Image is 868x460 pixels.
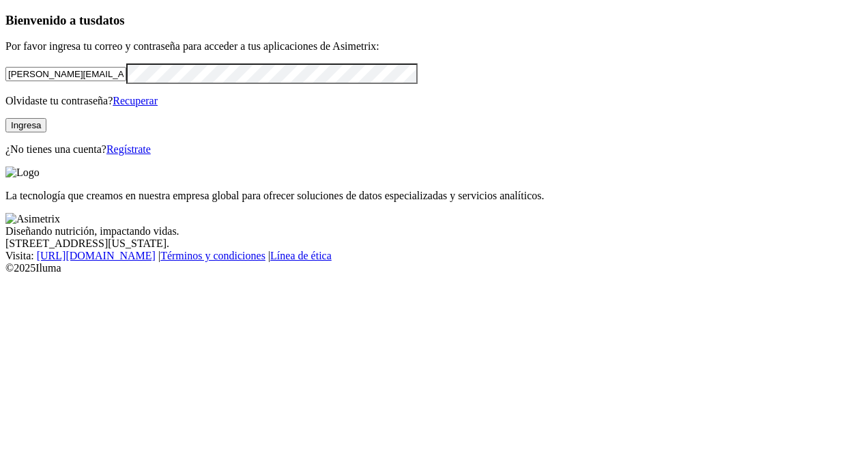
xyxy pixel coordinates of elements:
[5,67,126,81] input: Tu correo
[96,13,125,27] span: datos
[160,250,265,261] a: Términos y condiciones
[5,95,863,107] p: Olvidaste tu contraseña?
[5,143,863,156] p: ¿No tienes una cuenta?
[113,95,158,106] a: Recuperar
[5,40,863,53] p: Por favor ingresa tu correo y contraseña para acceder a tus aplicaciones de Asimetrix:
[5,190,863,202] p: La tecnología que creamos en nuestra empresa global para ofrecer soluciones de datos especializad...
[5,262,863,274] div: © 2025 Iluma
[5,167,40,179] img: Logo
[5,250,863,262] div: Visita : | |
[5,238,863,250] div: [STREET_ADDRESS][US_STATE].
[5,225,863,238] div: Diseñando nutrición, impactando vidas.
[37,250,156,261] a: [URL][DOMAIN_NAME]
[5,118,46,132] button: Ingresa
[106,143,151,155] a: Regístrate
[270,250,332,261] a: Línea de ética
[5,13,863,28] h3: Bienvenido a tus
[5,213,60,225] img: Asimetrix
